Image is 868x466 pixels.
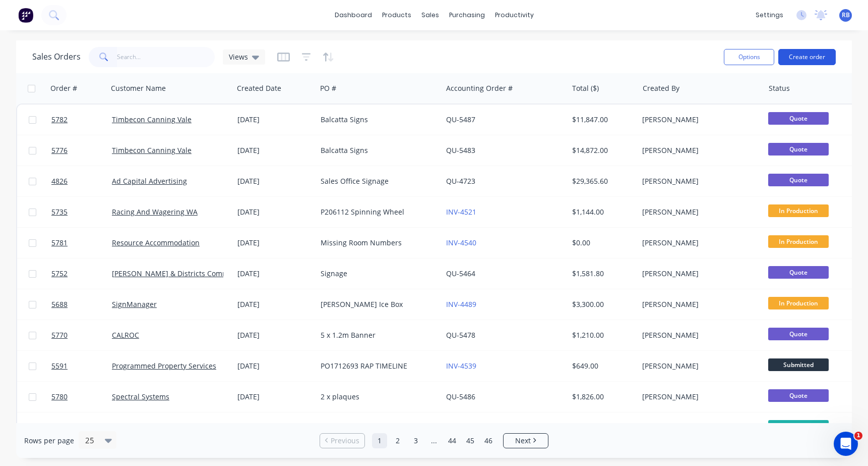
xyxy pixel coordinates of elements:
div: [PERSON_NAME] Ice Box [321,299,432,309]
div: Sales Office Signage [321,176,432,186]
div: [PERSON_NAME] [642,145,754,156]
div: $1,144.00 [572,207,631,217]
span: Quote [768,266,829,279]
span: 5688 [51,299,68,309]
span: Delivered [768,420,829,433]
ul: Pagination [316,433,552,448]
a: 5782 [51,105,112,135]
a: 5780 [51,382,112,412]
div: [DATE] [237,392,313,402]
span: 5752 [51,269,68,279]
a: INV-4539 [446,361,476,371]
a: 5688 [51,289,112,320]
span: In Production [768,235,829,248]
a: INV-4521 [446,207,476,217]
div: [DATE] [237,269,313,279]
div: Missing Room Numbers [321,238,432,248]
div: [PERSON_NAME] [642,330,754,340]
a: 5781 [51,228,112,258]
div: 5 x 1.2m Banner [321,330,432,340]
span: In Production [768,297,829,309]
a: SignManager [112,299,157,309]
span: In Production [768,204,829,217]
div: PO # [320,83,336,93]
div: Balcatta Signs [321,145,432,156]
div: $1,581.80 [572,269,631,279]
a: Page 1 is your current page [372,433,387,448]
div: $1,826.00 [572,392,631,402]
div: Balcatta Signs [321,115,432,125]
div: PO1712693 RAP TIMELINE [321,361,432,371]
div: [PERSON_NAME] [642,299,754,309]
span: Previous [331,436,359,446]
div: Created Date [237,83,281,93]
a: Page 46 [481,433,496,448]
div: [DATE] [237,299,313,309]
a: [PERSON_NAME] & Districts Community Development Services Limited [112,269,350,278]
span: Next [515,436,531,446]
div: Created By [643,83,679,93]
div: $29,365.60 [572,176,631,186]
div: [DATE] [237,145,313,156]
div: purchasing [444,8,490,23]
div: [PERSON_NAME] [642,361,754,371]
div: [PERSON_NAME] [642,176,754,186]
a: 5779 [51,412,112,443]
div: [DATE] [237,176,313,186]
div: [DATE] [237,330,313,340]
span: Quote [768,143,829,156]
div: [PERSON_NAME] [642,115,754,125]
div: PO - 99940 Extra frame LL Jandakot [321,423,432,433]
span: 5782 [51,115,68,125]
a: Bentleigh Group [112,423,167,432]
a: INV-4538 [446,423,476,432]
div: [DATE] [237,423,313,433]
span: RB [842,11,850,20]
span: 5781 [51,238,68,248]
div: $11,847.00 [572,115,631,125]
div: [PERSON_NAME] [642,423,754,433]
iframe: Intercom live chat [834,432,858,456]
div: 2 x plaques [321,392,432,402]
a: Page 3 [408,433,423,448]
img: Factory [18,8,33,23]
span: 4826 [51,176,68,186]
a: 4826 [51,166,112,196]
div: [DATE] [237,361,313,371]
div: P206112 Spinning Wheel [321,207,432,217]
a: Page 2 [390,433,405,448]
span: 5779 [51,423,68,433]
span: 5770 [51,330,68,340]
a: 5735 [51,197,112,227]
input: Search... [117,47,215,67]
span: Views [229,51,248,62]
div: [DATE] [237,238,313,248]
div: Signage [321,269,432,279]
h1: Sales Orders [32,52,81,62]
a: Ad Capital Advertising [112,176,187,186]
a: Spectral Systems [112,392,169,401]
span: Quote [768,174,829,186]
div: [PERSON_NAME] [642,269,754,279]
a: INV-4540 [446,238,476,247]
span: Quote [768,112,829,125]
a: Page 44 [445,433,460,448]
div: [DATE] [237,207,313,217]
div: Status [769,83,790,93]
a: dashboard [330,8,377,23]
div: Order # [50,83,77,93]
a: 5776 [51,135,112,166]
a: Jump forward [426,433,442,448]
div: products [377,8,416,23]
span: 5780 [51,392,68,402]
a: 5752 [51,258,112,289]
a: QU-5486 [446,392,475,401]
div: Customer Name [111,83,166,93]
a: Racing And Wagering WA [112,207,198,217]
span: Quote [768,328,829,340]
span: 5776 [51,145,68,156]
div: [PERSON_NAME] [642,207,754,217]
div: [PERSON_NAME] [642,392,754,402]
span: Submitted [768,358,829,371]
a: Programmed Property Services [112,361,216,371]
